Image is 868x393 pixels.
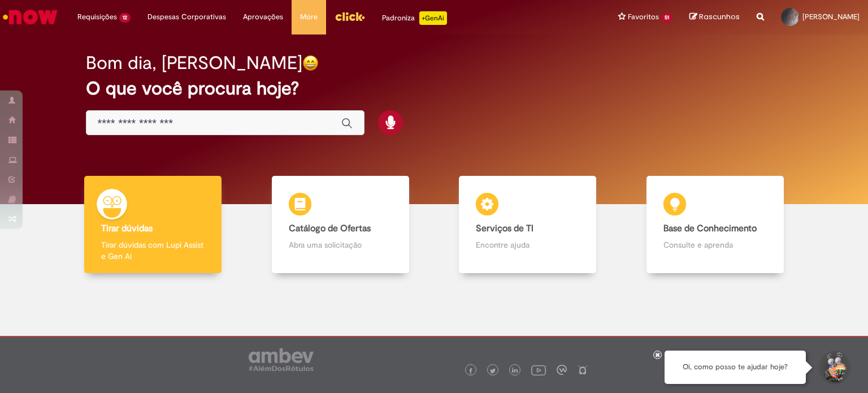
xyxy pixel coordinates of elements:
[817,351,851,385] button: Iniciar Conversa de Suporte
[101,239,205,262] p: Tirar dúvidas com Lupi Assist e Gen Ai
[476,223,533,234] b: Serviços de TI
[77,11,117,23] span: Requisições
[531,362,546,377] img: logo_footer_youtube.png
[289,223,371,234] b: Catálogo de Ofertas
[300,11,318,23] span: More
[689,12,740,23] a: Rascunhos
[512,368,518,374] img: logo_footer_linkedin.png
[628,11,659,23] span: Favoritos
[59,176,247,274] a: Tirar dúvidas Tirar dúvidas com Lupi Assist e Gen Ai
[86,53,302,73] h2: Bom dia, [PERSON_NAME]
[476,239,579,251] p: Encontre ajuda
[665,351,806,384] div: Oi, como posso te ajudar hoje?
[622,176,809,274] a: Base de Conhecimento Consulte e aprenda
[382,11,447,25] div: Padroniza
[249,348,314,371] img: logo_footer_ambev_rotulo_gray.png
[661,13,672,23] span: 51
[468,368,474,374] img: logo_footer_facebook.png
[419,11,447,25] p: +GenAi
[86,79,783,98] h2: O que você procura hoje?
[101,223,153,234] b: Tirar dúvidas
[802,12,860,21] span: [PERSON_NAME]
[335,8,365,25] img: click_logo_yellow_360x200.png
[147,11,226,23] span: Despesas Corporativas
[557,365,567,375] img: logo_footer_workplace.png
[434,176,622,274] a: Serviços de TI Encontre ajuda
[1,6,59,28] img: ServiceNow
[663,223,757,234] b: Base de Conhecimento
[243,11,283,23] span: Aprovações
[663,239,767,251] p: Consulte e aprenda
[302,55,319,71] img: happy-face.png
[578,365,588,375] img: logo_footer_naosei.png
[119,13,131,23] span: 12
[247,176,435,274] a: Catálogo de Ofertas Abra uma solicitação
[289,239,392,251] p: Abra uma solicitação
[490,368,496,374] img: logo_footer_twitter.png
[699,11,740,22] span: Rascunhos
